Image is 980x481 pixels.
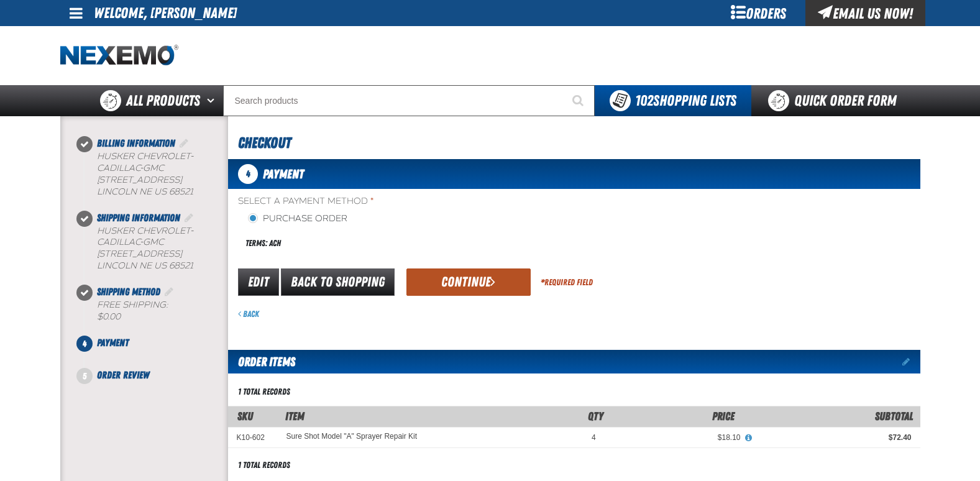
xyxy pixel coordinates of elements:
li: Payment. Step 4 of 5. Not Completed [85,336,228,368]
a: Edit Shipping Method [163,286,175,298]
img: Nexemo logo [60,45,178,66]
a: Quick Order Form [751,85,920,116]
span: Select a Payment Method [238,196,574,208]
span: Order Review [97,369,149,381]
span: US [154,186,167,197]
span: Billing Information [97,137,175,149]
span: NE [139,260,152,271]
div: $72.40 [758,433,912,442]
nav: Checkout steps. Current step is Payment. Step 4 of 5 [75,136,228,383]
a: Edit items [902,357,920,366]
a: Edit [238,268,279,296]
a: Edit Billing Information [178,137,190,149]
button: Start Searching [564,85,595,116]
li: Shipping Method. Step 3 of 5. Completed [85,285,228,336]
bdo: 68521 [169,260,193,271]
span: Subtotal [875,410,913,423]
span: Payment [263,167,304,181]
a: Back to Shopping [281,268,395,296]
a: Edit Shipping Information [183,212,195,224]
a: Back [238,309,259,319]
span: 4 [76,336,93,352]
span: [STREET_ADDRESS] [97,175,182,185]
td: K10-602 [228,427,278,447]
span: [STREET_ADDRESS] [97,249,182,259]
: Sure Shot Model "A" Sprayer Repair Kit [286,433,418,441]
input: Purchase Order [248,213,258,223]
span: Checkout [238,134,291,152]
a: Home [60,45,178,66]
span: 4 [238,164,258,184]
span: Shopping Lists [635,92,736,109]
bdo: 68521 [169,186,193,197]
li: Shipping Information. Step 2 of 5. Completed [85,211,228,285]
span: LINCOLN [97,260,137,271]
span: Payment [97,337,129,349]
span: 4 [592,433,596,442]
strong: $0.00 [97,311,121,322]
li: Order Review. Step 5 of 5. Not Completed [85,368,228,383]
button: View All Prices for Sure Shot Model "A" Sprayer Repair Kit [741,433,757,444]
span: Item [285,410,305,423]
span: Husker Chevrolet-Cadillac-GMC [97,151,193,173]
label: Purchase Order [248,213,347,225]
input: Search [223,85,595,116]
span: NE [139,186,152,197]
button: Continue [406,268,531,296]
span: 5 [76,368,93,384]
div: 1 total records [238,459,290,471]
h2: Order Items [228,350,295,373]
div: Required Field [541,277,593,288]
span: US [154,260,167,271]
span: Husker Chevrolet-Cadillac-GMC [97,226,193,248]
span: All Products [126,89,200,112]
li: Billing Information. Step 1 of 5. Completed [85,136,228,211]
button: Open All Products pages [203,85,223,116]
span: LINCOLN [97,186,137,197]
div: 1 total records [238,386,290,398]
strong: 102 [635,92,653,109]
div: $18.10 [613,433,741,442]
span: Price [712,410,735,423]
span: Shipping Method [97,286,160,298]
div: Free Shipping: [97,300,228,323]
a: SKU [237,410,253,423]
span: Qty [588,410,603,423]
div: Terms: ACH [238,230,574,257]
button: You have 102 Shopping Lists. Open to view details [595,85,751,116]
span: Shipping Information [97,212,180,224]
